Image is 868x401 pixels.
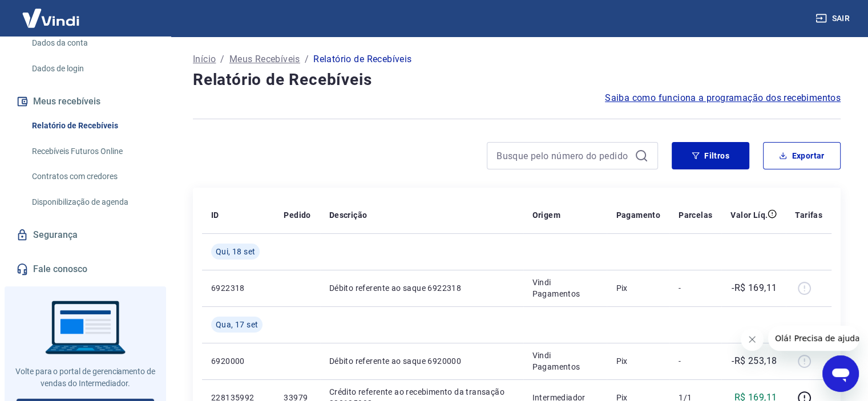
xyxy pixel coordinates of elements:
[732,354,777,368] p: -R$ 253,18
[193,52,216,66] a: Início
[605,91,841,105] a: Saiba como funciona a programação dos recebimentos
[193,68,841,91] h4: Relatório de Recebíveis
[679,355,712,367] p: -
[616,355,660,367] p: Pix
[532,209,560,221] p: Origem
[27,165,157,188] a: Contratos com credores
[732,281,777,295] p: -R$ 169,11
[14,257,157,282] a: Fale conosco
[329,209,368,221] p: Descrição
[14,1,88,35] img: Vindi
[329,355,514,367] p: Débito referente ao saque 6920000
[284,209,310,221] p: Pedido
[768,326,859,351] iframe: Mensagem da empresa
[220,52,224,66] p: /
[496,147,630,164] input: Busque pelo número do pedido
[27,57,157,80] a: Dados de login
[616,209,660,221] p: Pagamento
[679,209,712,221] p: Parcelas
[763,142,841,169] button: Exportar
[27,114,157,137] a: Relatório de Recebíveis
[532,350,598,372] p: Vindi Pagamentos
[813,8,854,29] button: Sair
[329,282,514,294] p: Débito referente ao saque 6922318
[679,282,712,294] p: -
[313,52,411,66] p: Relatório de Recebíveis
[211,209,219,221] p: ID
[795,209,822,221] p: Tarifas
[211,282,265,294] p: 6922318
[730,209,768,221] p: Valor Líq.
[216,319,258,330] span: Qua, 17 set
[305,52,309,66] p: /
[27,140,157,163] a: Recebíveis Futuros Online
[532,277,598,299] p: Vindi Pagamentos
[27,31,157,55] a: Dados da conta
[14,89,157,114] button: Meus recebíveis
[14,222,157,248] a: Segurança
[211,355,265,367] p: 6920000
[672,142,749,169] button: Filtros
[7,8,96,17] span: Olá! Precisa de ajuda?
[741,328,764,351] iframe: Fechar mensagem
[216,246,255,257] span: Qui, 18 set
[27,191,157,214] a: Disponibilização de agenda
[822,355,859,392] iframe: Botão para abrir a janela de mensagens
[229,52,300,66] a: Meus Recebíveis
[616,282,660,294] p: Pix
